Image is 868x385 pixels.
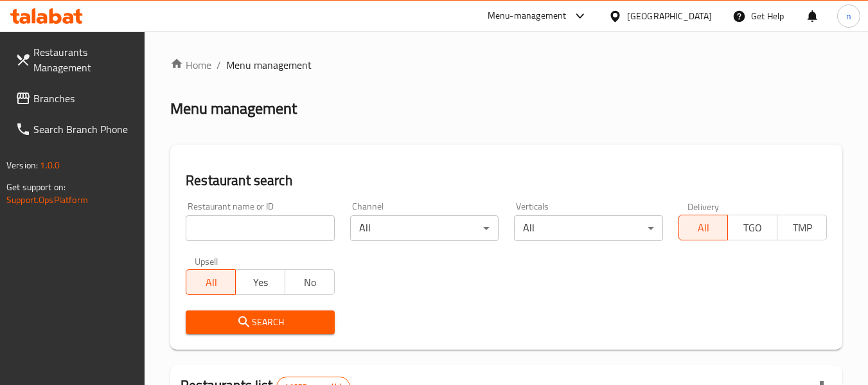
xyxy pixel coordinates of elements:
[170,57,211,73] a: Home
[627,9,712,23] div: [GEOGRAPHIC_DATA]
[170,98,297,119] h2: Menu management
[33,91,135,106] span: Branches
[186,310,334,334] button: Search
[33,121,135,137] span: Search Branch Phone
[687,202,720,211] label: Delivery
[6,157,38,174] span: Version:
[6,179,66,195] span: Get support on:
[5,83,145,114] a: Branches
[217,57,221,73] li: /
[514,215,662,241] div: All
[678,215,729,240] button: All
[290,273,330,292] span: No
[186,215,334,241] input: Search for restaurant name or ID..
[196,314,324,330] span: Search
[846,9,851,23] span: n
[777,215,827,240] button: TMP
[241,273,280,292] span: Yes
[191,273,231,292] span: All
[285,269,335,295] button: No
[684,219,723,237] span: All
[170,57,842,73] nav: breadcrumb
[195,256,218,265] label: Upsell
[5,37,145,83] a: Restaurants Management
[727,215,777,240] button: TGO
[783,219,822,237] span: TMP
[733,219,772,237] span: TGO
[5,114,145,145] a: Search Branch Phone
[350,215,499,241] div: All
[226,57,312,73] span: Menu management
[33,44,135,75] span: Restaurants Management
[40,157,60,174] span: 1.0.0
[235,269,285,295] button: Yes
[186,171,827,190] h2: Restaurant search
[186,269,236,295] button: All
[488,8,567,24] div: Menu-management
[6,192,88,208] a: Support.OpsPlatform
